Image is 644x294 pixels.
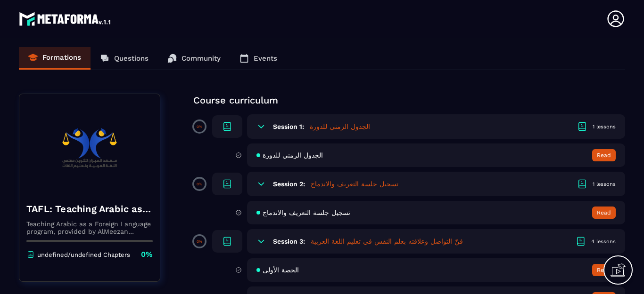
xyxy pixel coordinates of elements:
div: 4 lessons [591,238,616,245]
p: 0% [197,239,202,244]
div: 1 lessons [593,123,616,130]
span: الحصة الأولى [263,266,299,274]
h5: فنّ التواصل وعلاقته بعلم النفس في تعليم اللغة العربية [311,237,463,246]
button: Read [592,149,616,161]
h6: Session 1: [273,123,304,130]
img: logo [19,9,112,28]
h6: Session 3: [273,238,305,245]
div: 1 lessons [593,181,616,188]
p: Course curriculum [193,94,625,107]
button: Read [592,207,616,219]
p: 0% [197,125,202,129]
p: 0% [197,182,202,186]
h6: Session 2: [273,180,305,188]
h4: TAFL: Teaching Arabic as a Foreign Language program - august [26,202,153,215]
span: تسجيل جلسة التعريف والاندماج [263,209,350,216]
p: undefined/undefined Chapters [37,251,130,258]
span: الجدول الزمني للدورة [263,151,323,159]
p: 0% [141,249,153,260]
img: banner [26,101,153,195]
h5: تسجيل جلسة التعريف والاندماج [311,179,398,189]
h5: الجدول الزمني للدورة [310,122,370,131]
p: Teaching Arabic as a Foreign Language program, provided by AlMeezan Academy in the [GEOGRAPHIC_DATA] [26,220,153,235]
button: Read [592,264,616,276]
